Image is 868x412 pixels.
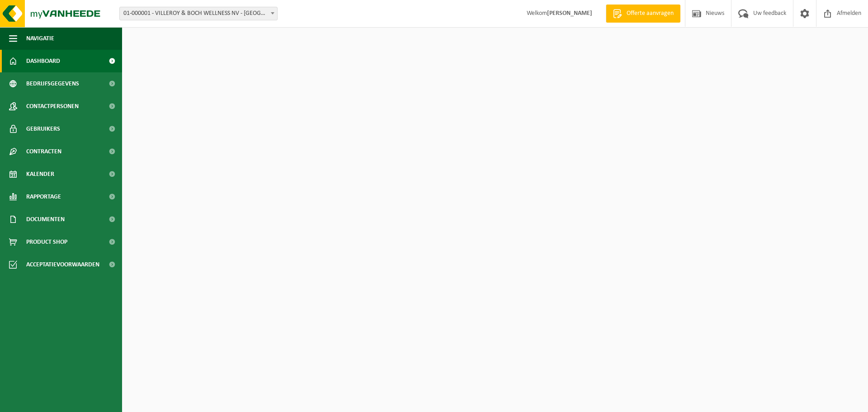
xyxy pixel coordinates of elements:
span: 01-000001 - VILLEROY & BOCH WELLNESS NV - ROESELARE [119,7,278,20]
span: Gebruikers [26,118,60,140]
strong: [PERSON_NAME] [547,10,592,17]
span: Contracten [26,140,61,163]
span: 01-000001 - VILLEROY & BOCH WELLNESS NV - ROESELARE [120,7,277,20]
span: Acceptatievoorwaarden [26,253,99,276]
span: Documenten [26,208,65,231]
span: Bedrijfsgegevens [26,72,79,95]
span: Rapportage [26,185,61,208]
a: Offerte aanvragen [606,5,680,23]
span: Navigatie [26,27,54,50]
span: Contactpersonen [26,95,79,118]
span: Dashboard [26,50,60,72]
span: Kalender [26,163,54,185]
span: Offerte aanvragen [624,9,676,18]
span: Product Shop [26,231,67,253]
